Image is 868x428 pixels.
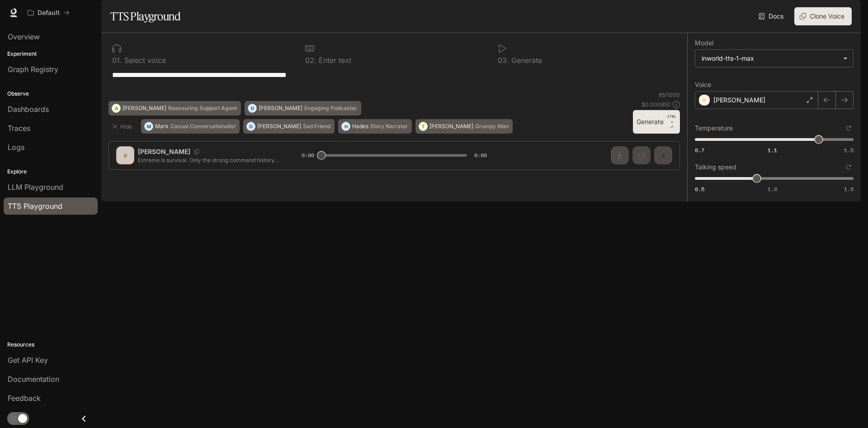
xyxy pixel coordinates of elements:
[112,57,122,64] p: 0 1 .
[141,119,240,134] button: MMarkCasual Conversationalist
[419,119,427,134] div: T
[370,124,408,129] p: Story Narrator
[342,119,350,134] div: H
[429,124,473,129] p: [PERSON_NAME]
[702,54,839,63] div: inworld-tts-1-max
[695,125,733,131] p: Temperature
[303,124,330,129] p: Sad Friend
[695,164,736,170] p: Talking speed
[695,82,711,88] p: Voice
[145,119,153,134] div: M
[304,106,357,111] p: Engaging Podcaster
[24,4,74,22] button: All workspaces
[38,9,60,17] p: Default
[642,101,671,108] p: $ 0.000850
[844,162,854,172] button: Reset to default
[257,124,301,129] p: [PERSON_NAME]
[695,146,704,154] span: 0.7
[667,114,676,125] p: CTRL +
[633,110,680,134] button: GenerateCTRL +⏎
[844,123,854,133] button: Reset to default
[122,57,166,64] p: Select voice
[123,106,166,111] p: [PERSON_NAME]
[245,101,361,115] button: D[PERSON_NAME]Engaging Podcaster
[695,40,713,46] p: Model
[108,101,241,115] button: A[PERSON_NAME]Reassuring Support Agent
[338,119,412,134] button: HHadesStory Narrator
[498,57,509,64] p: 0 3 .
[415,119,513,134] button: T[PERSON_NAME]Grumpy Man
[168,106,237,111] p: Reassuring Support Agent
[695,185,704,193] span: 0.5
[794,7,852,25] button: Clone Voice
[352,124,368,129] p: Hades
[110,7,180,25] h1: TTS Playground
[155,124,169,129] p: Mark
[713,96,765,105] p: [PERSON_NAME]
[243,119,335,134] button: O[PERSON_NAME]Sad Friend
[844,185,854,193] span: 1.5
[259,106,302,111] p: [PERSON_NAME]
[844,146,854,154] span: 1.5
[108,119,137,134] button: Hide
[659,91,680,99] p: 85 / 1000
[768,146,777,154] span: 1.1
[112,101,120,115] div: A
[170,124,236,129] p: Casual Conversationalist
[509,57,542,64] p: Generate
[475,124,509,129] p: Grumpy Man
[695,50,853,67] div: inworld-tts-1-max
[667,114,676,130] p: ⏎
[247,119,255,134] div: O
[248,101,256,115] div: D
[305,57,316,64] p: 0 2 .
[757,7,787,25] a: Docs
[316,57,351,64] p: Enter text
[768,185,777,193] span: 1.0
